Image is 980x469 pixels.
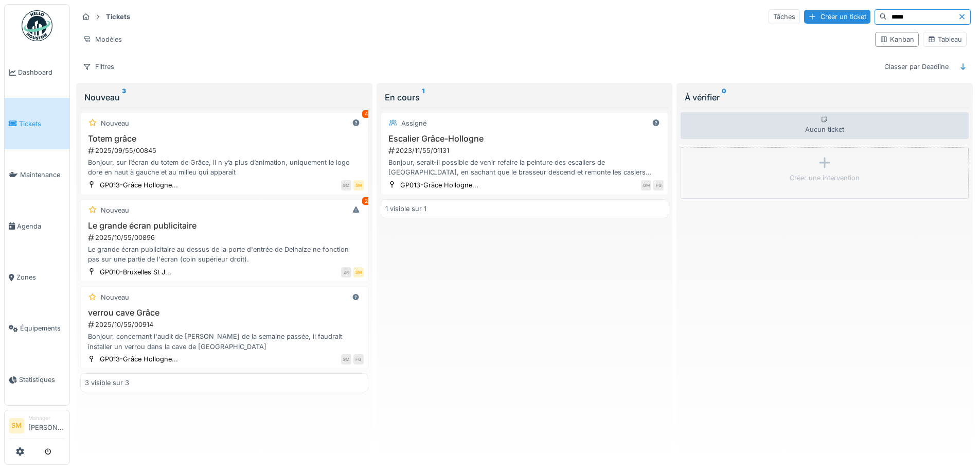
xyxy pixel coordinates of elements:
a: Statistiques [5,354,69,405]
span: Maintenance [20,170,65,180]
strong: Tickets [102,12,134,22]
div: GM [641,180,651,190]
div: GP013-Grâce Hollogne... [100,180,178,190]
img: Badge_color-CXgf-gQk.svg [22,10,52,41]
div: SM [353,267,364,277]
div: ZR [341,267,351,277]
div: À vérifier [685,91,965,103]
div: Manager [28,414,65,422]
sup: 3 [122,91,126,103]
sup: 1 [422,91,424,103]
a: Tickets [5,98,69,149]
div: SM [353,180,364,190]
div: En cours [385,91,665,103]
div: GM [341,180,351,190]
div: GM [341,354,351,364]
div: 3 visible sur 3 [85,378,129,388]
div: FG [353,354,364,364]
span: Équipements [20,323,65,333]
span: Zones [16,272,65,282]
h3: Le grande écran publicitaire [85,221,364,231]
div: Nouveau [101,205,129,215]
h3: Totem grâce [85,134,364,144]
span: Dashboard [18,67,65,77]
li: SM [9,418,24,433]
div: Tâches [769,9,800,24]
div: Bonjour, serait-il possible de venir refaire la peinture des escaliers de [GEOGRAPHIC_DATA], en s... [385,158,664,177]
a: Dashboard [5,47,69,98]
div: Tableau [928,34,962,44]
span: Statistiques [19,375,65,385]
div: Modèles [78,32,127,47]
div: Créer une intervention [790,173,860,183]
div: Kanban [880,34,914,44]
a: Zones [5,252,69,303]
div: 2 [362,197,370,205]
div: Aucun ticket [681,112,969,139]
div: 2025/09/55/00845 [87,146,364,155]
li: [PERSON_NAME] [28,414,65,437]
div: GP013-Grâce Hollogne... [100,354,178,364]
div: Bonjour, sur l’écran du totem de Grâce, il n y’a plus d’animation, uniquement le logo doré en hau... [85,158,364,177]
h3: verrou cave Grâce [85,308,364,318]
div: 2025/10/55/00896 [87,233,364,242]
div: Nouveau [101,118,129,128]
h3: Escalier Grâce-Hollogne [385,134,664,144]
div: Filtres [78,59,119,74]
div: Classer par Deadline [880,59,953,74]
a: Agenda [5,200,69,251]
div: Créer un ticket [804,10,870,24]
div: 4 [362,110,370,118]
div: Assigné [401,118,426,128]
div: Le grande écran publicitaire au dessus de la porte d'entrée de Delhaize ne fonction pas sur une p... [85,245,364,264]
div: 2025/10/55/00914 [87,320,364,329]
div: Nouveau [101,292,129,302]
span: Agenda [17,221,65,231]
div: FG [653,180,664,190]
a: Maintenance [5,149,69,200]
div: Nouveau [84,91,364,103]
div: GP010-Bruxelles St J... [100,267,171,277]
span: Tickets [19,119,65,129]
sup: 0 [722,91,726,103]
div: GP013-Grâce Hollogne... [400,180,478,190]
div: 1 visible sur 1 [385,204,426,214]
div: Bonjour, concernant l'audit de [PERSON_NAME] de la semaine passée, il faudrait installer un verro... [85,332,364,351]
a: SM Manager[PERSON_NAME] [9,414,65,439]
a: Équipements [5,303,69,354]
div: 2023/11/55/01131 [387,146,664,155]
